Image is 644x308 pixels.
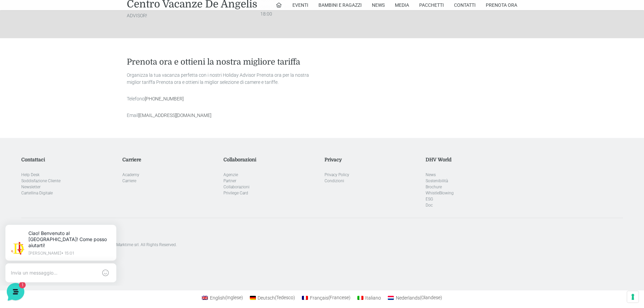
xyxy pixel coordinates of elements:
[145,96,184,101] a: [PHONE_NUMBER]
[420,295,442,301] span: Olandese
[420,295,421,301] span: (
[241,295,243,301] span: )
[426,203,433,208] a: Doc
[138,113,211,118] a: [EMAIL_ADDRESS][DOMAIN_NAME]
[11,54,57,60] span: Le tue conversazioni
[21,172,40,177] a: Help Desk
[258,295,275,301] span: Deutsch
[325,157,421,163] h5: Privacy
[426,179,448,183] a: Sostenibilità
[21,157,117,163] h5: Contattaci
[225,295,226,301] span: (
[293,295,295,301] span: )
[47,217,89,233] button: 1Messaggi
[5,217,47,233] button: Home
[310,295,328,301] span: Français
[32,34,115,39] p: [PERSON_NAME] • 15:01
[20,227,32,233] p: Home
[21,185,41,189] a: Newsletter
[21,242,623,248] p: [GEOGRAPHIC_DATA]. Designed with special care by Marktime srl. All Rights Reserved.
[118,73,124,80] span: 1
[325,179,344,183] a: Condizioni
[426,157,522,163] h5: DHV World
[275,295,295,301] span: Tedesco
[426,191,454,195] a: WhistleBlowing
[28,65,108,72] span: [PERSON_NAME]
[5,282,26,302] iframe: Customerly Messenger Launcher
[11,66,24,79] img: light
[60,54,124,60] a: [DEMOGRAPHIC_DATA] tutto
[127,95,317,102] p: Telefono
[21,191,53,195] a: Cartellina Digitale
[426,197,433,202] a: ESG
[384,293,446,302] a: Nederlands(Olandese)
[28,73,108,80] p: Ciao! Benvenuto al [GEOGRAPHIC_DATA]! Come posso aiutarti!
[223,185,249,189] a: Collaborazioni
[299,293,354,302] a: Français(Francese)
[112,65,124,71] p: 47 s fa
[127,57,317,67] h3: Prenota ora e ottieni la nostra migliore tariffa
[225,295,243,301] span: Inglese
[122,172,139,177] a: Academy
[223,172,238,177] a: Agenzie
[72,112,124,118] a: Apri Centro Assistenza
[5,30,114,43] p: La nostra missione è rendere la tua esperienza straordinaria!
[328,295,330,301] span: (
[275,295,276,301] span: (
[440,295,442,301] span: )
[426,185,442,189] a: Brochure
[5,5,114,27] h2: Ciao da De Angelis Resort 👋
[246,293,299,302] a: Deutsch(Tedesco)
[198,293,246,302] a: English(Inglese)
[328,295,351,301] span: Francese
[426,172,436,177] a: News
[325,172,349,177] a: Privacy Policy
[32,14,115,32] p: Ciao! Benvenuto al [GEOGRAPHIC_DATA]! Come posso aiutarti!
[44,89,100,95] span: Inizia una conversazione
[11,112,53,118] span: Trova una risposta
[396,295,420,301] span: Nederlands
[15,25,28,39] img: light
[11,85,124,99] button: Inizia una conversazione
[8,62,127,82] a: [PERSON_NAME]Ciao! Benvenuto al [GEOGRAPHIC_DATA]! Come posso aiutarti!47 s fa1
[627,291,639,303] button: Le tue preferenze relative al consenso per le tecnologie di tracciamento
[15,127,111,134] input: Cerca un articolo...
[223,179,236,183] a: Partner
[223,191,248,195] a: Privilege Card
[58,227,77,233] p: Messaggi
[104,227,114,233] p: Aiuto
[122,179,136,183] a: Carriere
[88,217,130,233] button: Aiuto
[210,295,225,301] span: English
[21,179,61,183] a: Soddisfazione Cliente
[349,295,351,301] span: )
[122,157,218,163] h5: Carriere
[127,112,317,119] p: Email
[68,216,72,221] span: 1
[365,295,381,301] span: Italiano
[354,293,385,302] a: Italiano
[127,72,317,86] p: Organizza la tua vacanza perfetta con i nostri Holiday Advisor Prenota ora per la nostra miglior ...
[223,157,319,163] h5: Collaborazioni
